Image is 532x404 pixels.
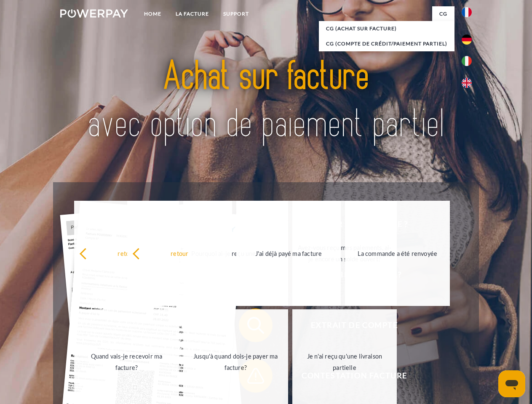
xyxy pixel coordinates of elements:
a: Support [216,6,256,21]
div: J'ai déjà payé ma facture [241,247,336,259]
a: CG (achat sur facture) [319,21,454,36]
img: fr [462,7,472,17]
div: Quand vais-je recevoir ma facture? [79,351,174,373]
img: en [462,78,472,88]
div: retour [132,247,227,259]
div: Je n'ai reçu qu'une livraison partielle [297,351,392,373]
a: CG [432,6,454,21]
img: de [462,35,472,45]
img: it [462,56,472,66]
a: CG (Compte de crédit/paiement partiel) [319,36,454,51]
div: Jusqu'à quand dois-je payer ma facture? [188,351,283,373]
a: LA FACTURE [168,6,216,21]
a: Home [137,6,168,21]
img: logo-powerpay-white.svg [60,9,128,18]
img: title-powerpay_fr.svg [80,40,452,161]
iframe: Bouton de lancement de la fenêtre de messagerie [498,370,525,397]
div: La commande a été renvoyée [350,247,445,259]
div: retour [79,247,174,259]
